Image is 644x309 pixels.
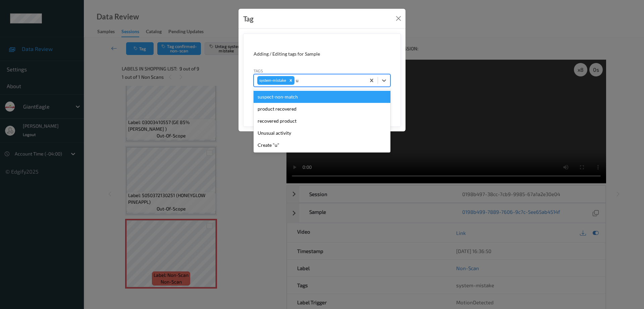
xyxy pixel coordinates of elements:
div: Remove system-mistake [287,76,294,85]
div: system-mistake [257,76,287,85]
div: Adding / Editing tags for Sample [254,51,390,57]
button: Close [394,14,403,23]
div: product recovered [254,103,390,115]
div: Create "u" [254,139,390,151]
label: Tags [254,68,263,74]
div: recovered product [254,115,390,127]
div: Unusual activity [254,127,390,139]
div: suspect-non-match [254,91,390,103]
div: Tag [243,13,254,24]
